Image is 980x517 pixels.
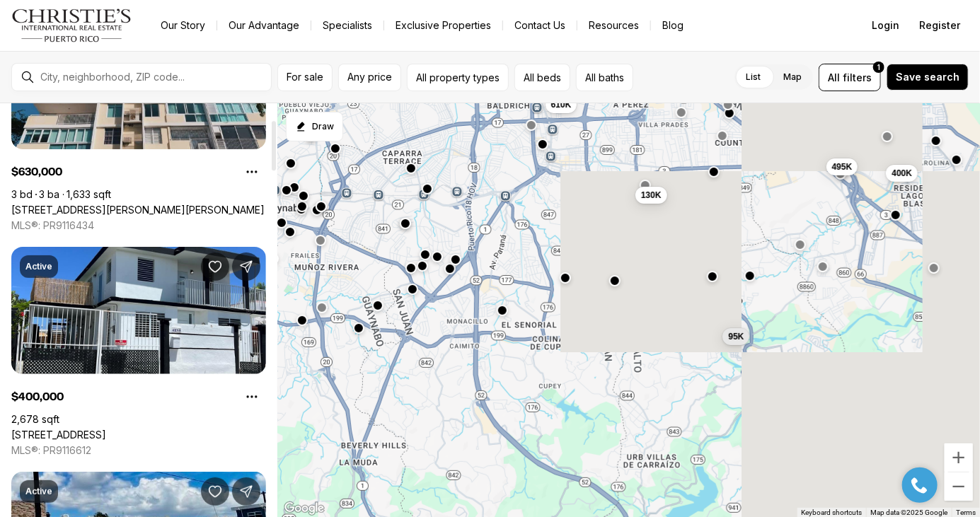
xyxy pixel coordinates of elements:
button: For sale [277,64,333,91]
span: For sale [287,71,323,83]
span: 400K [892,168,912,179]
button: Contact Us [503,16,577,35]
span: filters [843,70,872,85]
p: Active [25,261,52,272]
span: Register [919,20,960,31]
button: Share Property [232,477,260,506]
button: All property types [407,64,509,91]
span: Save search [896,71,959,83]
button: 95K [722,328,749,345]
button: Allfilters1 [819,64,881,91]
button: 610K [545,96,577,113]
button: Property options [238,158,266,186]
a: Blog [651,16,695,35]
a: Exclusive Properties [384,16,502,35]
button: Register [911,11,969,40]
label: Map [772,64,813,90]
span: 1 [877,62,880,73]
span: All [828,70,840,85]
span: 610K [550,99,571,110]
button: Save search [887,64,969,91]
label: List [734,64,772,90]
span: 95K [728,331,744,342]
span: Any price [347,71,392,83]
a: Specialists [311,16,384,35]
img: logo [11,8,132,42]
button: Property options [238,383,266,411]
button: Zoom in [945,443,973,472]
button: Zoom out [945,472,973,501]
button: Share Property [232,252,260,281]
p: Active [25,486,52,497]
button: All beds [514,64,570,91]
span: Login [872,20,899,31]
a: Terms (opens in new tab) [956,509,976,516]
button: Any price [338,64,401,91]
button: Start drawing [286,112,343,141]
span: Map data ©2025 Google [870,509,947,516]
button: 495K [826,158,858,175]
a: Our Story [149,16,217,35]
button: Save Property: 4RN8 CALLE VIA 37 [201,252,229,281]
a: Our Advantage [217,16,311,35]
button: All baths [576,64,633,91]
button: Save Property: 4D53 Playera Lomas Verdes 4D53 PLAYERA LOMAS VERDES [201,477,229,506]
a: 4RN8 CALLE VIA 37, CAROLINA PR, 00983 [11,429,106,441]
button: 400K [886,165,918,182]
button: 130K [635,187,667,204]
a: Resources [577,16,650,35]
span: 130K [640,190,661,201]
button: Login [863,11,908,40]
a: 1304 CALLE WILSON #7S, SAN JUAN PR, 00907 [11,204,265,216]
span: 495K [831,161,852,173]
